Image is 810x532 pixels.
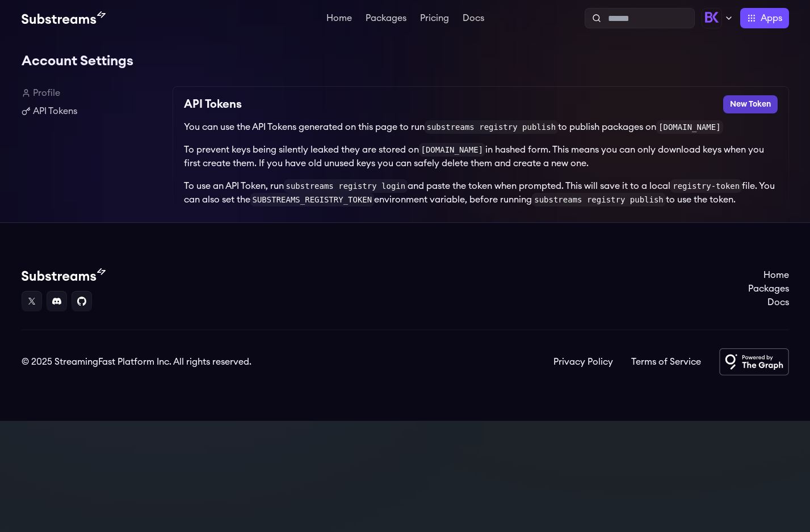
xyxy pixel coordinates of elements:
[184,120,778,134] p: You can use the API Tokens generated on this page to run to publish packages on
[460,14,486,25] a: Docs
[748,295,789,309] a: Docs
[425,120,559,134] code: substreams registry publish
[22,104,163,118] a: API Tokens
[284,179,408,193] code: substreams registry login
[22,86,163,100] a: Profile
[748,282,789,295] a: Packages
[419,143,486,157] code: [DOMAIN_NAME]
[324,14,354,25] a: Home
[670,179,742,193] code: registry-token
[702,8,722,28] img: Profile
[22,268,106,282] img: Substream's logo
[656,120,723,134] code: [DOMAIN_NAME]
[719,348,789,375] img: Powered by The Graph
[631,355,701,369] a: Terms of Service
[22,355,251,369] div: © 2025 StreamingFast Platform Inc. All rights reserved.
[363,14,409,25] a: Packages
[184,95,242,113] h2: API Tokens
[723,95,778,113] button: New Token
[748,268,789,282] a: Home
[22,50,789,73] h1: Account Settings
[184,143,778,170] p: To prevent keys being silently leaked they are stored on in hashed form. This means you can only ...
[553,355,613,369] a: Privacy Policy
[184,179,778,206] p: To use an API Token, run and paste the token when prompted. This will save it to a local file. Yo...
[250,193,375,206] code: SUBSTREAMS_REGISTRY_TOKEN
[22,11,106,25] img: Substream's logo
[418,14,451,25] a: Pricing
[532,193,666,206] code: substreams registry publish
[761,11,782,25] span: Apps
